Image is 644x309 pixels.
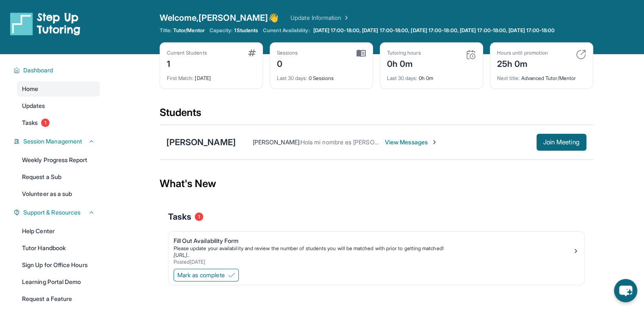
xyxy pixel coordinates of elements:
a: [DATE] 17:00-18:00, [DATE] 17:00-18:00, [DATE] 17:00-18:00, [DATE] 17:00-18:00, [DATE] 17:00-18:00 [312,27,557,34]
span: [PERSON_NAME] : [253,138,301,146]
div: Advanced Tutor/Mentor [497,70,586,82]
a: Volunteer as a sub [17,186,100,201]
span: Welcome, [PERSON_NAME] 👋 [160,12,279,24]
a: Sign Up for Office Hours [17,257,100,273]
span: Updates [22,102,45,110]
span: Tasks [168,211,191,223]
span: Last 30 days : [387,75,417,81]
span: Support & Resources [23,208,80,217]
div: Please update your availability and review the number of students you will be matched with prior ... [174,245,572,252]
div: 0h 0m [387,70,476,82]
img: Chevron-Right [431,139,438,146]
div: Sessions [277,50,298,56]
div: [DATE] [167,70,256,82]
span: Tutor/Mentor [173,27,205,34]
span: 1 [195,212,203,221]
img: Mark as complete [228,272,235,279]
div: [PERSON_NAME] [166,136,236,148]
a: Weekly Progress Report [17,152,100,168]
div: 0 [277,56,298,70]
img: card [248,50,256,56]
div: 0h 0m [387,56,421,70]
a: Tasks1 [17,115,100,130]
span: Session Management [23,137,82,146]
a: Request a Sub [17,169,100,185]
span: First Match : [167,75,194,81]
span: Dashboard [23,66,53,74]
img: card [357,50,366,57]
button: Mark as complete [174,269,239,281]
div: 0 Sessions [277,70,366,82]
div: Posted [DATE] [174,259,572,265]
a: [URL].. [174,252,190,258]
span: Mark as complete [177,271,225,279]
span: [DATE] 17:00-18:00, [DATE] 17:00-18:00, [DATE] 17:00-18:00, [DATE] 17:00-18:00, [DATE] 17:00-18:00 [313,27,555,34]
div: Tutoring hours [387,50,421,56]
img: logo [10,12,80,36]
button: Support & Resources [20,208,95,217]
a: Help Center [17,223,100,239]
span: Last 30 days : [277,75,307,81]
button: Join Meeting [536,134,586,151]
button: chat-button [614,279,637,302]
img: card [466,50,476,60]
a: Fill Out Availability FormPlease update your availability and review the number of students you w... [169,232,584,267]
a: Update Information [290,14,350,22]
div: 25h 0m [497,56,548,70]
span: Next title : [497,75,520,81]
div: Students [160,106,593,124]
a: Updates [17,98,100,113]
button: Dashboard [20,66,95,74]
div: What's New [160,165,593,202]
span: 1 [41,119,50,127]
img: card [576,50,586,60]
a: Request a Feature [17,291,100,306]
div: Fill Out Availability Form [174,237,572,245]
span: Capacity: [210,27,233,34]
img: Chevron Right [341,14,350,22]
span: Title: [160,27,171,34]
span: Tasks [22,119,38,127]
a: Learning Portal Demo [17,274,100,290]
span: View Messages [385,138,438,146]
span: Join Meeting [543,140,580,145]
div: Current Students [167,50,207,56]
span: Current Availability: [263,27,310,34]
a: Tutor Handbook [17,240,100,256]
button: Session Management [20,137,95,146]
div: 1 [167,56,207,70]
div: Hours until promotion [497,50,548,56]
span: Hola mi nombre es [PERSON_NAME] de [PERSON_NAME] empezamos hoy lunes? [301,138,522,146]
span: Home [22,85,38,93]
a: Home [17,81,100,97]
span: 1 Students [234,27,258,34]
